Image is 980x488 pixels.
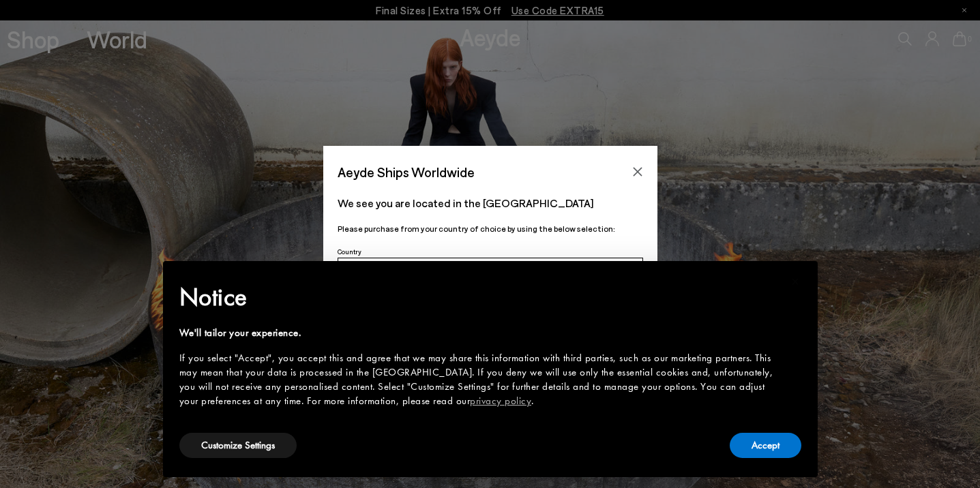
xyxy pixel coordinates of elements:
[779,265,812,298] button: Close this notice
[179,351,779,408] div: If you select "Accept", you accept this and agree that we may share this information with third p...
[338,247,361,256] span: Country
[179,326,779,340] div: We'll tailor your experience.
[627,162,648,182] button: Close
[791,271,800,292] span: ×
[338,160,475,184] span: Aeyde Ships Worldwide
[470,394,531,408] a: privacy policy
[179,279,779,315] h2: Notice
[338,195,643,211] p: We see you are located in the [GEOGRAPHIC_DATA]
[730,433,801,458] button: Accept
[338,222,643,235] p: Please purchase from your country of choice by using the below selection:
[179,433,297,458] button: Customize Settings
